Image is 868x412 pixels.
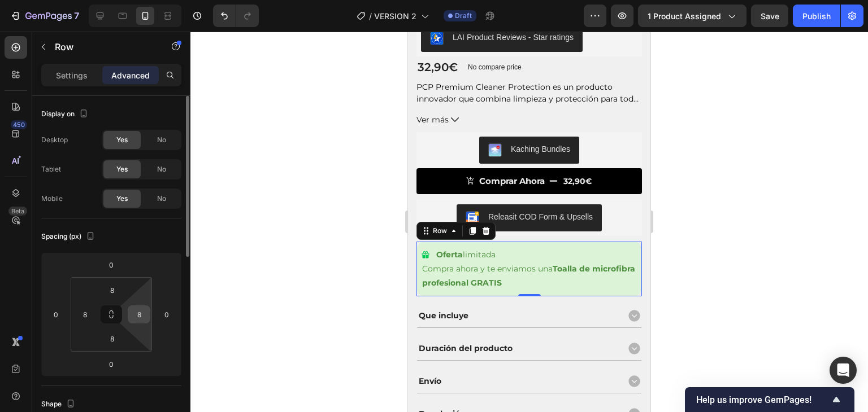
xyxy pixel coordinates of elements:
[41,397,77,412] div: Shape
[638,5,747,27] button: 1 product assigned
[5,5,84,27] button: 7
[369,10,372,22] span: /
[830,357,857,384] div: Open Intercom Messenger
[58,179,71,193] img: CKKYs5695_ICEAE=.webp
[28,216,88,230] p: limitada
[8,82,41,94] span: Ver más
[8,137,234,163] button: Comprar Ahora
[71,144,137,155] div: Rich Text Editor. Editing area: main
[47,306,64,323] input: 0
[157,135,166,145] span: No
[116,164,128,174] span: Yes
[41,164,61,174] div: Tablet
[71,144,137,155] p: Comprar Ahora
[23,194,41,204] div: Row
[11,344,33,354] span: Envío
[8,50,231,96] span: PCP Premium Cleaner Protection es un producto innovador que combina limpieza y protección para to...
[100,356,123,372] input: 0
[49,173,194,200] button: Releasit COD Form & Upsells
[751,5,788,27] button: Save
[648,10,721,22] span: 1 product assigned
[103,112,162,124] div: Kaching Bundles
[157,164,166,174] span: No
[80,112,94,125] img: KachingBundles.png
[41,194,63,204] div: Mobile
[157,194,166,204] span: No
[60,32,114,39] p: No compare price
[28,218,55,228] strong: Oferta
[100,256,123,273] input: 0
[802,10,831,22] div: Publish
[455,11,472,21] span: Draft
[11,120,27,129] div: 450
[116,135,128,145] span: Yes
[696,395,830,405] span: Help us improve GemPages!
[408,32,650,412] iframe: Design area
[41,135,68,145] div: Desktop
[111,69,150,81] p: Advanced
[71,105,171,132] button: Kaching Bundles
[76,306,93,323] input: s
[101,330,123,347] input: s
[101,282,123,299] input: s
[131,306,147,323] input: s
[8,27,51,44] div: 32,90€
[8,82,234,94] button: Ver más
[11,279,60,289] span: Que incluye
[116,194,128,204] span: Yes
[793,5,840,27] button: Publish
[696,393,843,406] button: Show survey - Help us improve GemPages!
[8,207,27,216] div: Beta
[74,9,79,23] p: 7
[11,312,105,322] span: Duración del producto
[41,107,90,122] div: Display on
[761,11,779,21] span: Save
[11,377,58,387] span: Devolución
[41,229,97,244] div: Spacing (px)
[55,40,151,54] p: Row
[14,230,228,258] p: Compra ahora y te enviamos una
[213,5,259,27] div: Undo/Redo
[374,10,416,22] span: VERSION 2
[158,306,175,323] input: 0
[154,143,185,156] div: 32,90€
[80,179,185,191] div: Releasit COD Form & Upsells
[56,69,88,81] p: Settings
